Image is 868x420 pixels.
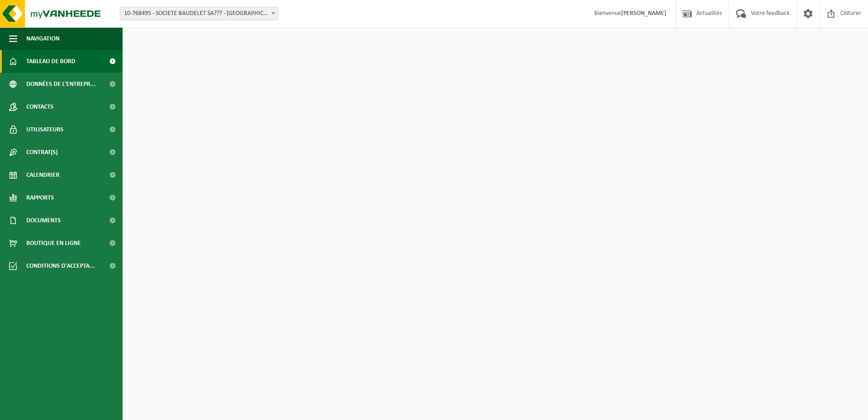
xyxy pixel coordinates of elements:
span: Navigation [26,27,59,50]
span: Tableau de bord [26,50,75,73]
span: Documents [26,209,61,232]
span: Données de l'entrepr... [26,73,96,95]
span: Boutique en ligne [26,232,81,255]
span: 10-768495 - SOCIETE BAUDELET SA??? - BLARINGHEM [120,7,278,20]
span: 10-768495 - SOCIETE BAUDELET SA??? - BLARINGHEM [120,7,278,20]
span: Utilisateurs [26,118,64,141]
span: Contacts [26,95,54,118]
span: Contrat(s) [26,141,58,164]
span: Calendrier [26,164,59,186]
span: Conditions d'accepta... [26,255,95,277]
strong: [PERSON_NAME] [621,10,666,17]
span: Rapports [26,186,54,209]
